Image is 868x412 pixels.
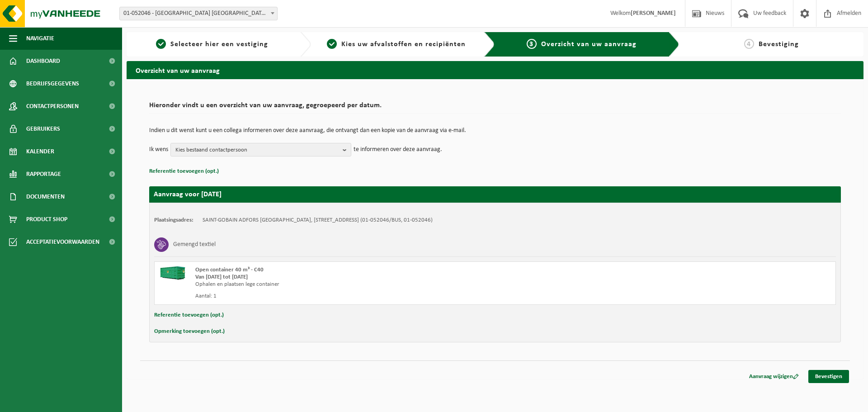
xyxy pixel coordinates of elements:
[631,10,676,17] strong: [PERSON_NAME]
[131,39,293,50] a: 1Selecteer hier een vestiging
[119,7,278,20] span: 01-052046 - SAINT-GOBAIN ADFORS BELGIUM - BUGGENHOUT
[195,267,264,273] span: Open container 40 m³ - C40
[808,370,849,383] a: Bevestigen
[26,118,60,140] span: Gebruikers
[742,370,806,383] a: Aanvraag wijzigen
[154,309,224,321] button: Referentie toevoegen (opt.)
[154,217,193,223] strong: Plaatsingsadres:
[316,39,477,50] a: 2Kies uw afvalstoffen en recipiënten
[26,95,79,118] span: Contactpersonen
[744,39,754,49] span: 4
[149,128,841,134] p: Indien u dit wenst kunt u een collega informeren over deze aanvraag, die ontvangt dan een kopie v...
[195,293,531,300] div: Aantal: 1
[127,61,863,79] h2: Overzicht van uw aanvraag
[541,41,637,48] span: Overzicht van uw aanvraag
[26,72,79,95] span: Bedrijfsgegevens
[26,185,65,208] span: Documenten
[327,39,337,49] span: 2
[26,140,54,163] span: Kalender
[120,7,277,20] span: 01-052046 - SAINT-GOBAIN ADFORS BELGIUM - BUGGENHOUT
[154,326,225,337] button: Opmerking toevoegen (opt.)
[759,41,799,48] span: Bevestiging
[26,163,61,185] span: Rapportage
[149,143,168,156] p: Ik wens
[149,166,219,177] button: Referentie toevoegen (opt.)
[26,50,60,72] span: Dashboard
[341,41,466,48] span: Kies uw afvalstoffen en recipiënten
[26,27,54,50] span: Navigatie
[195,274,248,280] strong: Van [DATE] tot [DATE]
[173,237,216,252] h3: Gemengd textiel
[354,143,442,156] p: te informeren over deze aanvraag.
[195,281,531,288] div: Ophalen en plaatsen lege container
[26,231,99,253] span: Acceptatievoorwaarden
[154,191,222,198] strong: Aanvraag voor [DATE]
[170,143,351,156] button: Kies bestaand contactpersoon
[159,266,186,280] img: HK-XC-40-GN-00.png
[156,39,166,49] span: 1
[26,208,67,231] span: Product Shop
[170,41,268,48] span: Selecteer hier een vestiging
[203,217,433,224] td: SAINT-GOBAIN ADFORS [GEOGRAPHIC_DATA], [STREET_ADDRESS] (01-052046/BUS, 01-052046)
[175,143,339,157] span: Kies bestaand contactpersoon
[149,102,841,114] h2: Hieronder vindt u een overzicht van uw aanvraag, gegroepeerd per datum.
[527,39,537,49] span: 3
